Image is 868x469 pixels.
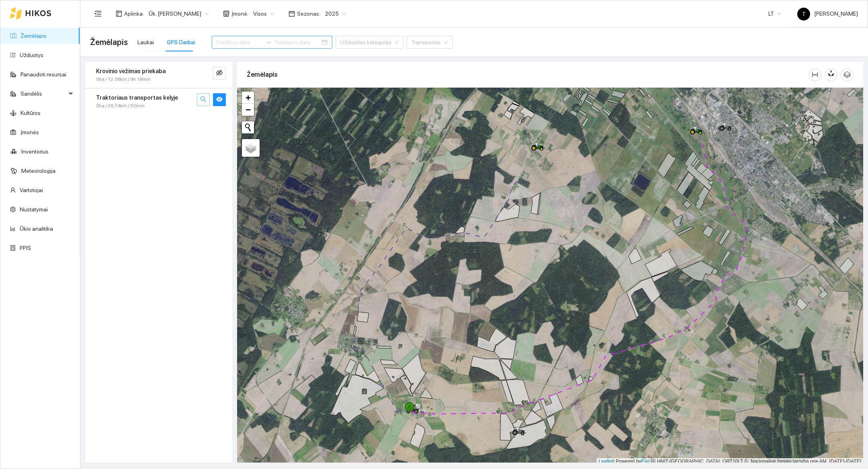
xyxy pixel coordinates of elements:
span: Aplinka : [124,9,144,18]
a: Žemėlapis [20,33,47,39]
a: Užduotys [20,52,43,58]
div: Traktoriaus transportas kelyje0ha / 26.74km / 50minsearcheye [85,88,232,115]
span: 2025 [325,8,346,20]
a: Layers [242,139,260,157]
a: Kultūros [20,110,41,116]
span: search [200,96,207,104]
a: Panaudoti resursai [20,71,66,78]
span: Visos [253,8,274,20]
span: − [246,104,251,115]
span: [PERSON_NAME] [797,10,858,17]
a: PPIS [20,245,31,251]
span: to [265,39,272,45]
input: Pradžios data [217,38,262,47]
span: Žemėlapis [90,36,128,49]
a: Inventorius [21,148,49,155]
a: Vartotojai [20,187,43,193]
button: Initiate a new search [242,121,254,133]
span: shop [223,10,229,17]
span: Sandėlis [20,86,66,102]
a: Meteorologija [21,168,55,174]
span: 0ha / 12.36km / 9h 18min [96,76,151,83]
span: eye [216,96,223,104]
div: GPS Darbai [167,38,195,47]
button: search [197,93,210,106]
a: Ūkio analitika [20,225,53,232]
span: column-width [809,72,821,78]
span: | [651,459,652,464]
a: Įmonės [20,129,39,135]
div: Krovinio vežimas priekaba0ha / 12.36km / 9h 18mineye-invisible [85,62,232,88]
span: LT [768,8,781,20]
span: Sezonas : [297,9,320,18]
div: Laukai [137,38,154,47]
a: Nustatymai [20,206,48,213]
a: Leaflet [599,459,613,464]
a: Zoom out [242,104,254,116]
span: eye-invisible [216,70,223,77]
button: column-width [809,68,821,81]
strong: Traktoriaus transportas kelyje [96,94,178,101]
a: Zoom in [242,92,254,104]
button: eye-invisible [213,67,226,80]
span: menu-fold [94,10,102,17]
div: Žemėlapis [247,63,809,86]
span: swap-right [265,39,272,45]
div: | Powered by © HNIT-[GEOGRAPHIC_DATA]; ORT10LT ©, Nacionalinė žemės tarnyba prie AM, [DATE]-[DATE] [597,458,863,465]
span: Ūk. Sigitas Krivickas [149,8,209,20]
span: calendar [289,10,295,17]
span: T [802,8,806,20]
span: + [246,92,251,102]
span: layout [116,10,122,17]
input: Pabaigos data [275,38,320,47]
button: menu-fold [90,6,106,22]
a: Esri [641,459,650,464]
span: Įmonė : [231,9,248,18]
strong: Krovinio vežimas priekaba [96,68,166,74]
button: eye [213,93,226,106]
span: 0ha / 26.74km / 50min [96,102,145,110]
